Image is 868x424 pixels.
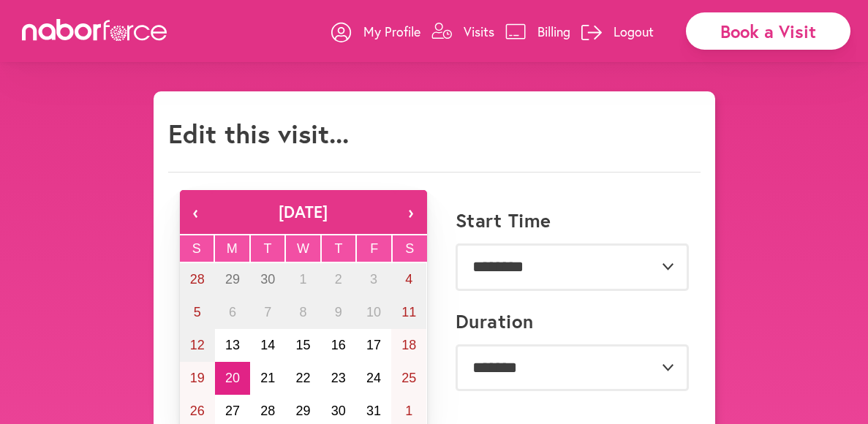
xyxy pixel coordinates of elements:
[250,329,285,362] button: October 14, 2025
[263,241,271,256] abbr: Tuesday
[250,362,285,395] button: October 21, 2025
[297,241,309,256] abbr: Wednesday
[401,338,416,352] abbr: October 18, 2025
[225,404,240,418] abbr: October 27, 2025
[295,404,310,418] abbr: October 29, 2025
[299,305,306,319] abbr: October 8, 2025
[391,296,426,329] button: October 11, 2025
[190,338,205,352] abbr: October 12, 2025
[356,263,391,296] button: October 3, 2025
[431,10,494,53] a: Visits
[335,305,342,319] abbr: October 9, 2025
[190,371,205,385] abbr: October 19, 2025
[686,12,850,50] div: Book a Visit
[356,362,391,395] button: October 24, 2025
[180,190,212,234] button: ‹
[299,272,306,287] abbr: October 1, 2025
[260,404,275,418] abbr: October 28, 2025
[250,263,285,296] button: September 30, 2025
[331,338,346,352] abbr: October 16, 2025
[456,209,551,232] label: Start Time
[321,263,356,296] button: October 2, 2025
[194,305,201,319] abbr: October 5, 2025
[401,305,416,319] abbr: October 11, 2025
[212,190,395,234] button: [DATE]
[285,362,320,395] button: October 22, 2025
[331,371,346,385] abbr: October 23, 2025
[321,329,356,362] button: October 16, 2025
[260,371,275,385] abbr: October 21, 2025
[215,263,250,296] button: September 29, 2025
[295,338,310,352] abbr: October 15, 2025
[456,310,534,333] label: Duration
[537,23,570,40] p: Billing
[192,241,201,256] abbr: Sunday
[581,10,654,53] a: Logout
[391,263,426,296] button: October 4, 2025
[505,10,570,53] a: Billing
[391,329,426,362] button: October 18, 2025
[225,371,240,385] abbr: October 20, 2025
[225,272,240,287] abbr: September 29, 2025
[405,272,412,287] abbr: October 4, 2025
[285,296,320,329] button: October 8, 2025
[180,296,215,329] button: October 5, 2025
[225,338,240,352] abbr: October 13, 2025
[215,329,250,362] button: October 13, 2025
[363,23,420,40] p: My Profile
[180,362,215,395] button: October 19, 2025
[335,272,342,287] abbr: October 2, 2025
[405,241,414,256] abbr: Saturday
[190,404,205,418] abbr: October 26, 2025
[227,241,238,256] abbr: Monday
[391,362,426,395] button: October 25, 2025
[366,404,381,418] abbr: October 31, 2025
[401,371,416,385] abbr: October 25, 2025
[215,362,250,395] button: October 20, 2025
[464,23,494,40] p: Visits
[229,305,236,319] abbr: October 6, 2025
[168,118,349,149] h1: Edit this visit...
[260,272,275,287] abbr: September 30, 2025
[370,241,378,256] abbr: Friday
[295,371,310,385] abbr: October 22, 2025
[260,338,275,352] abbr: October 14, 2025
[180,263,215,296] button: September 28, 2025
[614,23,654,40] p: Logout
[331,10,420,53] a: My Profile
[335,241,343,256] abbr: Thursday
[180,329,215,362] button: October 12, 2025
[356,296,391,329] button: October 10, 2025
[264,305,271,319] abbr: October 7, 2025
[366,371,381,385] abbr: October 24, 2025
[215,296,250,329] button: October 6, 2025
[321,296,356,329] button: October 9, 2025
[321,362,356,395] button: October 23, 2025
[190,272,205,287] abbr: September 28, 2025
[370,272,377,287] abbr: October 3, 2025
[366,305,381,319] abbr: October 10, 2025
[285,329,320,362] button: October 15, 2025
[250,296,285,329] button: October 7, 2025
[285,263,320,296] button: October 1, 2025
[395,190,427,234] button: ›
[331,404,346,418] abbr: October 30, 2025
[366,338,381,352] abbr: October 17, 2025
[405,404,412,418] abbr: November 1, 2025
[356,329,391,362] button: October 17, 2025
